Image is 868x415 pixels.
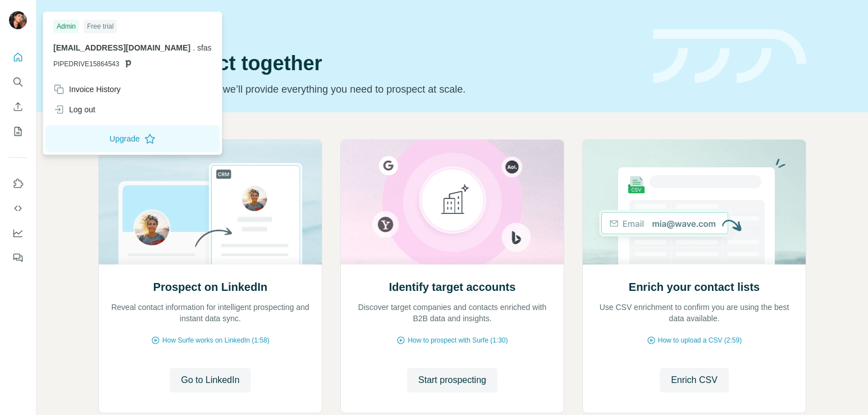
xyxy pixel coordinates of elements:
span: Go to LinkedIn [181,373,239,387]
button: Start prospecting [407,368,497,393]
button: Use Surfe API [9,198,27,218]
h2: Identify target accounts [389,279,516,295]
button: Enrich CSV [9,97,27,117]
div: Quick start [98,21,639,32]
button: Upgrade [45,125,220,152]
div: Invoice History [53,84,121,95]
span: Start prospecting [418,373,486,387]
img: banner [653,29,806,84]
p: Discover target companies and contacts enriched with B2B data and insights. [352,302,552,324]
button: Dashboard [9,223,27,243]
h1: Let’s prospect together [98,52,639,75]
span: How to upload a CSV (2:59) [658,335,742,345]
p: Pick your starting point and we’ll provide everything you need to prospect at scale. [98,81,639,97]
button: Feedback [9,248,27,268]
h2: Enrich your contact lists [629,279,760,295]
p: Use CSV enrichment to confirm you are using the best data available. [594,302,794,324]
button: My lists [9,121,27,142]
button: Search [9,72,27,92]
h2: Prospect on LinkedIn [153,279,267,295]
img: Identify target accounts [340,140,564,264]
span: [EMAIL_ADDRESS][DOMAIN_NAME] [53,43,190,52]
button: Quick start [9,47,27,67]
div: Free trial [84,20,117,33]
span: Enrich CSV [671,373,718,387]
button: Use Surfe on LinkedIn [9,174,27,194]
img: Prospect on LinkedIn [98,140,322,264]
span: sfas [197,43,212,52]
p: Reveal contact information for intelligent prospecting and instant data sync. [110,302,310,324]
span: How Surfe works on LinkedIn (1:58) [162,335,269,345]
div: Admin [53,20,79,33]
span: PIPEDRIVE15864543 [53,59,119,69]
span: How to prospect with Surfe (1:30) [408,335,508,345]
img: Enrich your contact lists [582,140,806,264]
button: Enrich CSV [660,368,729,393]
div: Log out [53,104,95,115]
span: . [193,43,195,52]
img: Avatar [9,11,27,29]
button: Go to LinkedIn [170,368,250,393]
